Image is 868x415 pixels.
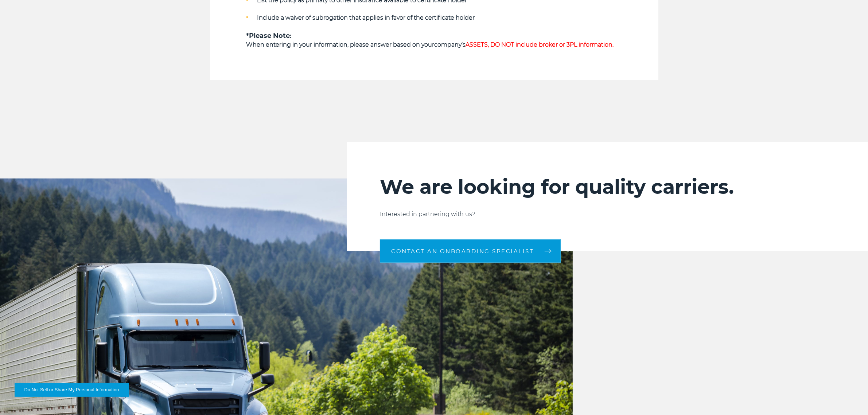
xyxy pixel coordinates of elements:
strong: When entering in your information, please answer based on your [246,41,435,48]
span: CONTACT AN ONBOARDING SPECIALIST [391,248,534,254]
h2: We are looking for quality carriers. [380,175,835,199]
p: Interested in partnering with us? [380,210,835,219]
strong: *Please Note: [246,32,292,40]
strong: company’s [435,41,614,48]
span: ASSETS, DO NOT include broker or 3PL information. [466,41,614,48]
button: Do Not Sell or Share My Personal Information [15,383,129,397]
a: CONTACT AN ONBOARDING SPECIALIST arrow arrow [380,239,561,263]
strong: Include a waiver of subrogation that applies in favor of the certificate holder [257,14,475,21]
